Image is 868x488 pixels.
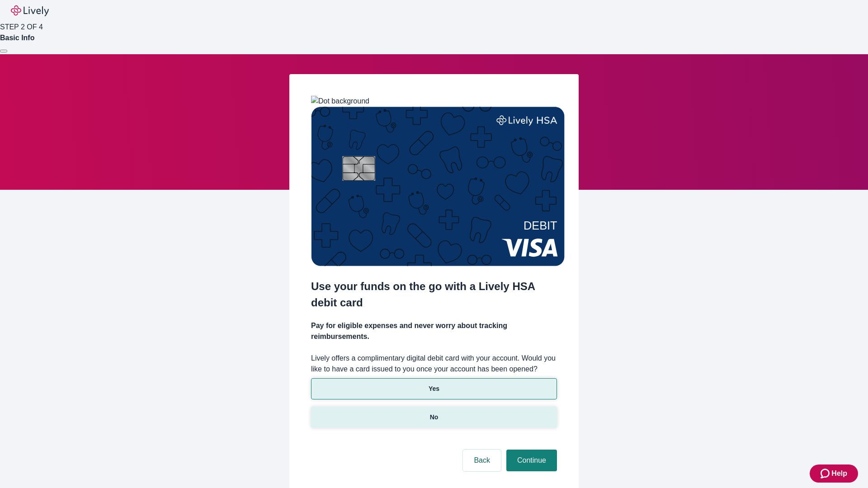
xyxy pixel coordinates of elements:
[810,465,858,483] button: Zendesk support iconHelp
[311,107,565,266] img: Debit card
[11,5,49,16] img: Lively
[821,468,831,479] svg: Zendesk support icon
[311,278,557,311] h2: Use your funds on the go with a Lively HSA debit card
[430,413,439,422] p: No
[831,468,847,479] span: Help
[311,320,557,342] h4: Pay for eligible expenses and never worry about tracking reimbursements.
[311,353,557,375] label: Lively offers a complimentary digital debit card with your account. Would you like to have a card...
[311,96,369,107] img: Dot background
[311,407,557,428] button: No
[311,378,557,399] button: Yes
[429,384,439,394] p: Yes
[463,450,501,471] button: Back
[506,450,557,471] button: Continue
